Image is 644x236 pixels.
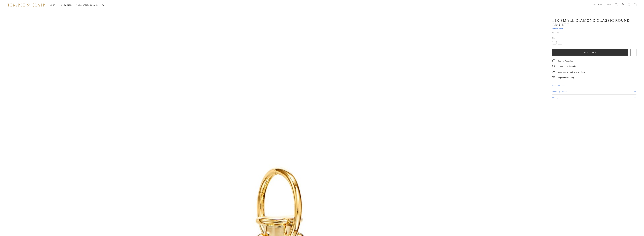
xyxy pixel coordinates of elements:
a: View Wishlist [628,3,630,7]
button: Shipping & Returns [552,89,636,94]
a: Schedule An Appointment [593,4,611,6]
img: Temple St. Clair [8,4,45,7]
a: Search [615,3,618,7]
h1: 18K Small Diamond Classic Round Amulet [552,18,636,27]
a: ShopShop [50,4,55,6]
img: icon_sourcing.svg [552,76,555,79]
label: XS [552,41,557,44]
label: S [558,41,562,44]
a: High JewelleryHigh Jewellery [59,4,72,6]
button: Add to bag [552,49,628,56]
span: Web Exclusive [552,27,636,30]
div: Responsible Sourcing [558,76,574,79]
img: icon_appointment.svg [552,60,555,62]
span: $2,300 [552,31,559,34]
iframe: Gorgias live chat messenger [631,224,641,233]
button: Gifting [552,95,636,100]
img: icon_delivery.svg [552,70,555,74]
img: MessageIcon-01_2.svg [552,65,555,67]
button: Product Details [552,83,636,89]
a: World of [DEMOGRAPHIC_DATA]World of [DEMOGRAPHIC_DATA] [76,4,104,6]
span: Size: [552,36,563,40]
a: Book an Appointment [558,60,574,62]
div: Contact an Ambassador [558,65,576,68]
a: Open Shopping Bag [634,3,636,7]
p: Complimentary Delivery and Returns [558,70,585,74]
span: Add to bag [584,51,596,53]
nav: Main navigation [50,4,104,7]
